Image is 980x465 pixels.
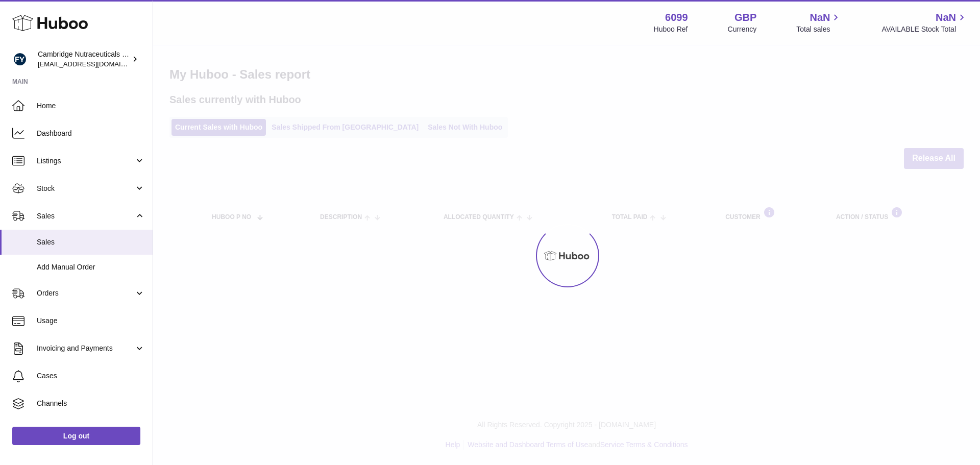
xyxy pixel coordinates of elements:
[37,211,134,221] span: Sales
[810,11,830,25] span: NaN
[37,101,145,111] span: Home
[37,371,145,381] span: Cases
[37,156,134,166] span: Listings
[665,11,688,25] strong: 6099
[936,11,956,25] span: NaN
[796,11,842,34] a: NaN Total sales
[12,427,140,445] a: Log out
[37,316,145,326] span: Usage
[37,237,145,247] span: Sales
[728,25,757,34] div: Currency
[37,288,134,298] span: Orders
[734,11,756,25] strong: GBP
[37,129,145,138] span: Dashboard
[37,399,145,408] span: Channels
[38,50,130,69] div: Cambridge Nutraceuticals Ltd
[38,60,150,68] span: [EMAIL_ADDRESS][DOMAIN_NAME]
[881,25,968,34] span: AVAILABLE Stock Total
[796,25,842,34] span: Total sales
[37,184,134,193] span: Stock
[881,11,968,34] a: NaN AVAILABLE Stock Total
[37,344,134,353] span: Invoicing and Payments
[37,262,145,272] span: Add Manual Order
[12,52,28,67] img: internalAdmin-6099@internal.huboo.com
[654,25,688,34] div: Huboo Ref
